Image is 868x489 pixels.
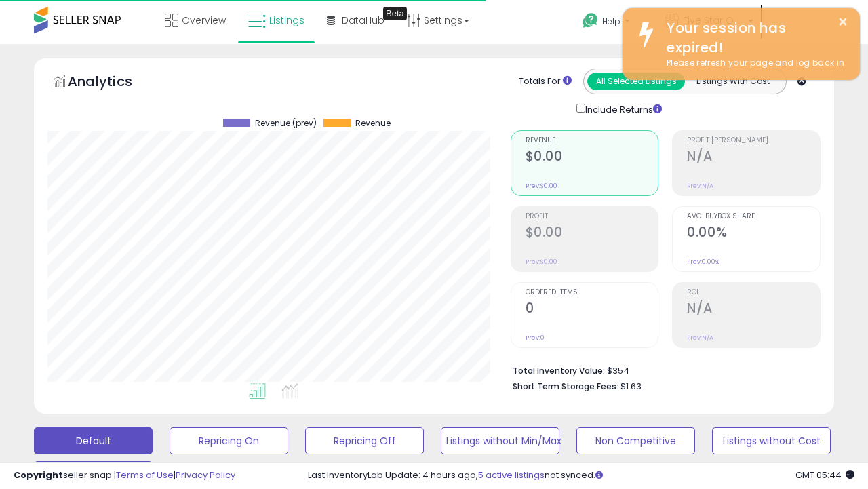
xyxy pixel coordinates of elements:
[34,461,153,488] button: Deactivated & In Stock
[478,469,545,482] a: 5 active listings
[383,7,407,20] div: Tooltip anchor
[255,119,317,128] span: Revenue (prev)
[602,16,620,27] span: Help
[572,2,653,44] a: Help
[176,469,235,482] a: Privacy Policy
[116,469,174,482] a: Terms of Use
[582,12,599,29] i: Get Help
[526,289,658,296] span: Ordered Items
[441,427,559,454] button: Listings without Min/Max
[519,75,572,88] div: Totals For
[513,380,618,392] b: Short Term Storage Fees:
[513,365,605,376] b: Total Inventory Value:
[269,14,304,27] span: Listings
[355,119,391,128] span: Revenue
[587,73,685,90] button: All Selected Listings
[526,213,658,220] span: Profit
[526,300,658,319] h2: 0
[526,258,557,266] small: Prev: $0.00
[14,469,235,482] div: seller snap | |
[182,14,226,27] span: Overview
[687,258,719,266] small: Prev: 0.00%
[526,149,658,167] h2: $0.00
[526,137,658,144] span: Revenue
[526,334,545,342] small: Prev: 0
[68,72,159,94] h5: Analytics
[687,334,713,342] small: Prev: N/A
[684,73,782,90] button: Listings With Cost
[795,469,854,482] span: 2025-10-10 05:44 GMT
[687,289,820,296] span: ROI
[576,427,695,454] button: Non Competitive
[712,427,831,454] button: Listings without Cost
[687,137,820,144] span: Profit [PERSON_NAME]
[620,380,642,393] span: $1.63
[837,14,848,31] button: ×
[687,213,820,220] span: Avg. Buybox Share
[687,300,820,319] h2: N/A
[14,469,63,482] strong: Copyright
[170,427,288,454] button: Repricing On
[687,182,713,190] small: Prev: N/A
[656,18,850,57] div: Your session has expired!
[687,149,820,167] h2: N/A
[526,224,658,243] h2: $0.00
[526,182,557,190] small: Prev: $0.00
[308,469,854,482] div: Last InventoryLab Update: 4 hours ago, not synced.
[656,57,850,70] div: Please refresh your page and log back in
[342,14,384,27] span: DataHub
[34,427,153,454] button: Default
[566,101,678,117] div: Include Returns
[305,427,424,454] button: Repricing Off
[687,224,820,243] h2: 0.00%
[513,361,811,378] li: $354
